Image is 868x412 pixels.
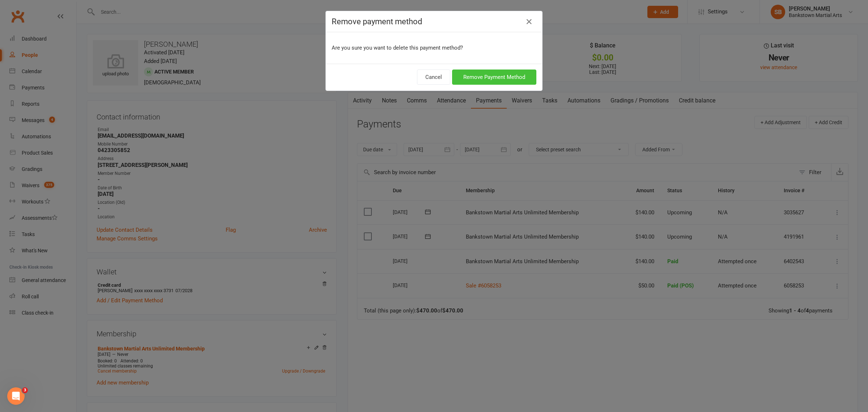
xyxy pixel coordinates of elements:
[332,17,536,26] h4: Remove payment method
[332,43,536,52] p: Are you sure you want to delete this payment method?
[22,387,28,393] span: 3
[452,70,536,85] button: Remove Payment Method
[523,16,535,28] button: Close
[7,387,25,405] iframe: Intercom live chat
[417,70,450,85] button: Cancel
